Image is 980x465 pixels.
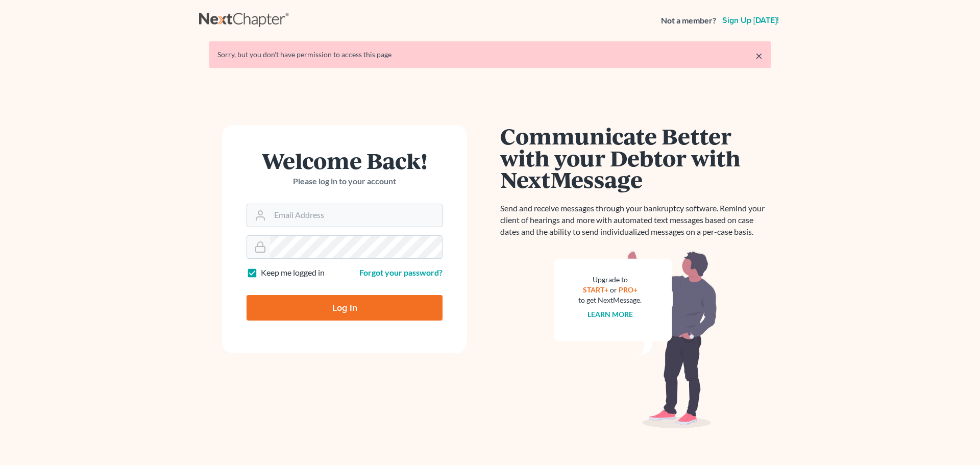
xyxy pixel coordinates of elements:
a: START+ [583,285,608,294]
div: Upgrade to [578,275,642,285]
h1: Welcome Back! [247,150,443,172]
div: Sorry, but you don't have permission to access this page [217,50,763,60]
a: Learn more [587,310,633,319]
h1: Communicate Better with your Debtor with NextMessage [500,125,771,190]
div: to get NextMessage. [578,295,642,305]
span: or [610,285,617,294]
label: Keep me logged in [261,267,325,279]
p: Please log in to your account [247,176,443,187]
input: Log In [247,295,443,321]
p: Send and receive messages through your bankruptcy software. Remind your client of hearings and mo... [500,203,771,238]
a: Forgot your password? [359,267,443,277]
input: Email Address [270,204,442,227]
img: nextmessage_bg-59042aed3d76b12b5cd301f8e5b87938c9018125f34e5fa2b7a6b67550977c72.svg [554,250,717,429]
a: × [755,50,763,62]
a: Sign up [DATE]! [720,16,781,25]
a: PRO+ [619,285,638,294]
strong: Not a member? [661,15,716,27]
